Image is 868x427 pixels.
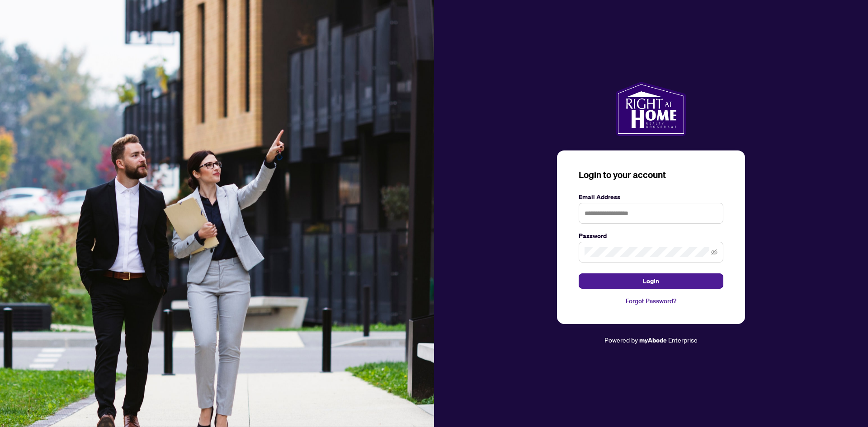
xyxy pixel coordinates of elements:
label: Email Address [579,192,723,202]
img: ma-logo [616,82,686,136]
label: Password [579,231,723,241]
span: Login [643,274,659,288]
span: Powered by [604,336,638,344]
span: Enterprise [668,336,698,344]
button: Login [579,273,723,289]
a: Forgot Password? [579,296,723,306]
span: eye-invisible [711,249,717,255]
h3: Login to your account [579,169,723,181]
a: myAbode [639,335,667,345]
